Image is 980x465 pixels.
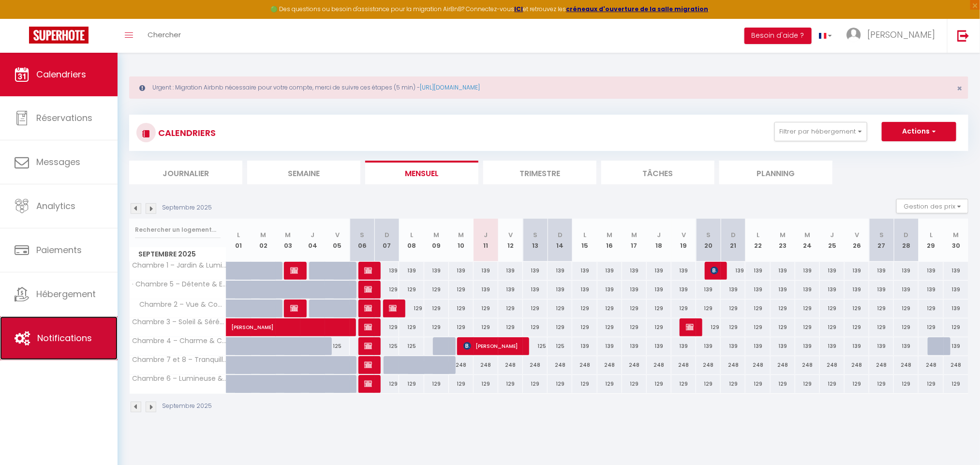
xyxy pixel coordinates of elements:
[458,230,464,240] abbr: M
[424,281,449,299] div: 129
[774,122,867,141] button: Filtrer par hébergement
[162,203,212,212] p: Septembre 2025
[399,337,424,355] div: 125
[251,219,276,262] th: 02
[156,122,216,144] h3: CALENDRIERS
[572,356,597,374] div: 248
[162,402,212,411] p: Septembre 2025
[721,375,745,393] div: 129
[944,300,968,317] div: 139
[771,219,795,262] th: 23
[399,375,424,393] div: 129
[647,300,671,317] div: 129
[399,318,424,336] div: 129
[130,247,226,261] span: Septembre 2025
[696,219,721,262] th: 20
[36,244,82,256] span: Paiements
[894,375,919,393] div: 129
[696,375,721,393] div: 129
[260,230,266,240] abbr: M
[597,318,622,336] div: 129
[237,230,240,240] abbr: L
[957,84,962,93] button: Close
[483,161,596,184] li: Trimestre
[474,375,498,393] div: 129
[424,219,449,262] th: 09
[140,19,188,53] a: Chercher
[657,230,661,240] abbr: J
[129,161,242,184] li: Journalier
[449,300,474,317] div: 129
[696,318,721,336] div: 129
[597,337,622,355] div: 139
[498,281,523,299] div: 139
[474,281,498,299] div: 139
[930,230,933,240] abbr: L
[607,230,612,240] abbr: M
[869,337,894,355] div: 139
[622,356,647,374] div: 248
[671,219,696,262] th: 19
[424,318,449,336] div: 129
[36,68,86,80] span: Calendriers
[385,230,389,240] abbr: D
[706,230,711,240] abbr: S
[745,300,770,317] div: 129
[364,261,372,280] span: [PERSON_NAME]
[631,230,637,240] abbr: M
[548,300,572,317] div: 129
[820,300,845,317] div: 129
[845,356,869,374] div: 248
[364,356,372,374] span: [PERSON_NAME]
[226,219,251,262] th: 01
[374,219,399,262] th: 07
[944,219,968,262] th: 30
[882,122,956,141] button: Actions
[572,337,597,355] div: 139
[757,230,759,240] abbr: L
[622,262,647,280] div: 139
[894,281,919,299] div: 139
[131,337,228,345] span: Chambre 4 – Charme & Calme
[719,161,832,184] li: Planning
[845,262,869,280] div: 139
[449,262,474,280] div: 139
[830,230,834,240] abbr: J
[311,230,314,240] abbr: J
[894,300,919,317] div: 129
[671,375,696,393] div: 129
[771,281,795,299] div: 139
[647,356,671,374] div: 248
[290,299,298,317] span: [PERSON_NAME]
[374,318,399,336] div: 129
[523,281,548,299] div: 139
[820,318,845,336] div: 129
[957,30,969,42] img: logout
[846,28,861,42] img: ...
[523,219,548,262] th: 13
[820,262,845,280] div: 139
[721,300,745,317] div: 129
[474,219,498,262] th: 11
[484,230,488,240] abbr: J
[622,375,647,393] div: 129
[944,262,968,280] div: 139
[374,337,399,355] div: 125
[894,262,919,280] div: 139
[572,375,597,393] div: 129
[944,356,968,374] div: 248
[771,300,795,317] div: 129
[498,375,523,393] div: 129
[474,262,498,280] div: 139
[820,375,845,393] div: 129
[515,5,523,13] strong: ICI
[350,219,374,262] th: 06
[745,375,770,393] div: 129
[939,421,973,458] iframe: Chat
[399,262,424,280] div: 139
[572,262,597,280] div: 139
[572,300,597,317] div: 129
[389,299,397,317] span: test test
[721,281,745,299] div: 139
[148,30,181,40] span: Chercher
